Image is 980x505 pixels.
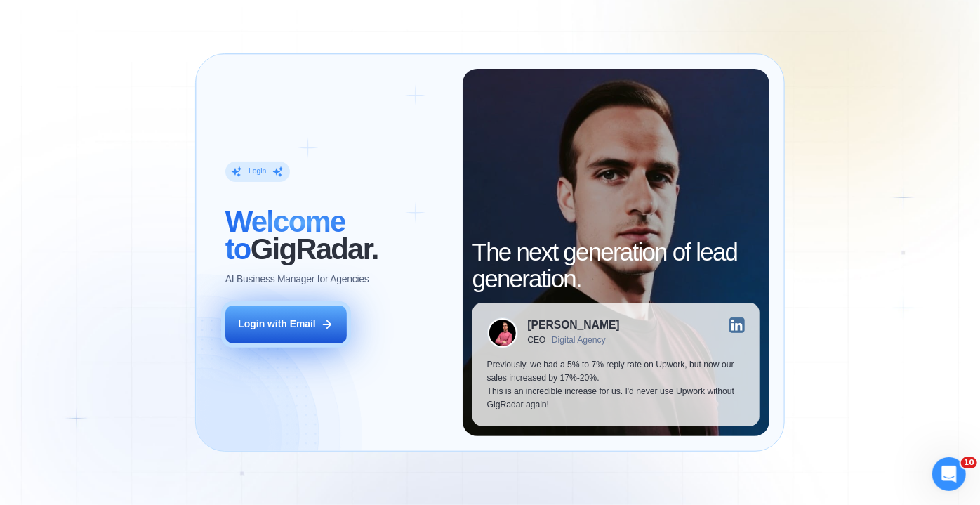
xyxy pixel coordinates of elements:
[932,457,966,491] iframe: Intercom live chat
[225,306,347,343] button: Login with Email
[225,209,448,263] h2: ‍ GigRadar.
[961,457,977,468] span: 10
[528,320,620,331] div: [PERSON_NAME]
[552,336,606,346] div: Digital Agency
[238,317,315,331] div: Login with Email
[472,239,760,293] h2: The next generation of lead generation.
[249,166,266,176] div: Login
[528,336,546,346] div: CEO
[487,358,746,412] p: Previously, we had a 5% to 7% reply rate on Upwork, but now our sales increased by 17%-20%. This ...
[225,273,369,286] p: AI Business Manager for Agencies
[225,205,345,265] span: Welcome to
